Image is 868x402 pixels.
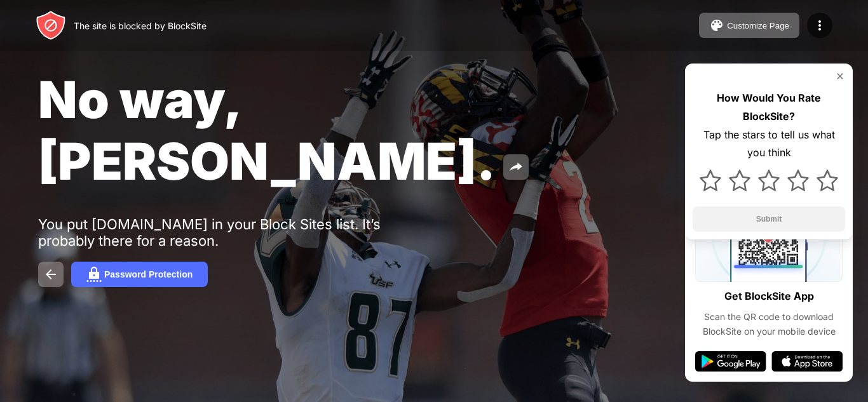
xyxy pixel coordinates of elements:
[699,13,799,38] button: Customize Page
[700,170,721,191] img: star.svg
[727,21,789,30] div: Customize Page
[43,267,58,282] img: back.svg
[695,351,766,372] img: google-play.svg
[787,170,809,191] img: star.svg
[758,170,780,191] img: star.svg
[812,18,827,33] img: menu-icon.svg
[771,351,843,372] img: app-store.svg
[693,126,845,163] div: Tap the stars to tell us what you think
[71,262,208,287] button: Password Protection
[38,216,431,249] div: You put [DOMAIN_NAME] in your Block Sites list. It’s probably there for a reason.
[729,170,750,191] img: star.svg
[693,89,845,126] div: How Would You Rate BlockSite?
[74,20,207,31] div: The site is blocked by BlockSite
[817,170,838,191] img: star.svg
[38,69,496,192] span: No way, [PERSON_NAME].
[86,267,102,282] img: password.svg
[508,159,524,175] img: share.svg
[693,206,845,232] button: Submit
[104,269,193,279] div: Password Protection
[835,71,845,81] img: rate-us-close.svg
[709,18,724,33] img: pallet.svg
[36,10,66,41] img: header-logo.svg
